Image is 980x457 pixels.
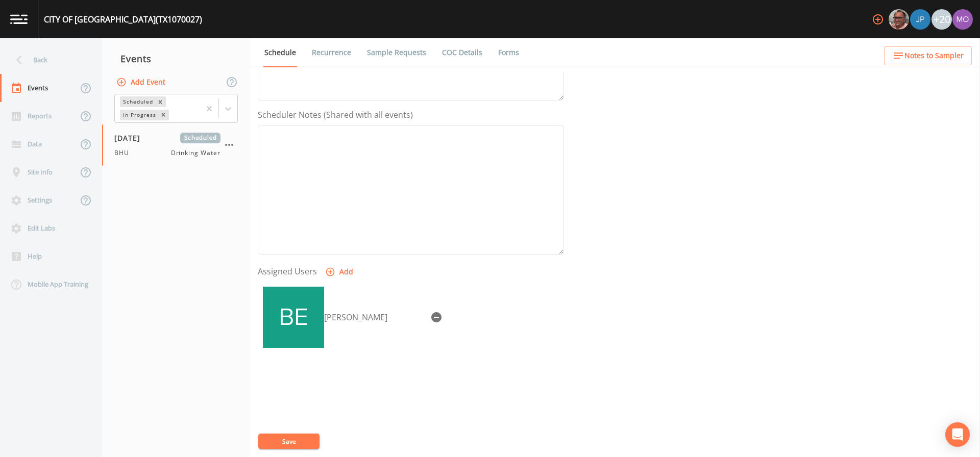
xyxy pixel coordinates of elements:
[258,109,413,121] label: Scheduler Notes (Shared with all events)
[323,263,357,282] button: Add
[324,311,426,323] div: [PERSON_NAME]
[932,9,952,30] div: +20
[263,287,324,348] img: f34ce376cd85eb158144f626eb8e0aed
[884,46,972,65] button: Notes to Sampler
[889,9,909,30] img: e2d790fa78825a4bb76dcb6ab311d44c
[114,148,135,158] span: BHU
[910,9,930,30] img: 41241ef155101aa6d92a04480b0d0000
[10,14,28,24] img: logo
[497,38,521,67] a: Forms
[904,49,964,62] span: Notes to Sampler
[310,38,353,67] a: Recurrence
[365,38,428,67] a: Sample Requests
[952,9,973,30] img: 4e251478aba98ce068fb7eae8f78b90c
[155,96,166,107] div: Remove Scheduled
[440,38,484,67] a: COC Details
[888,9,910,30] div: Mike Franklin
[114,73,169,92] button: Add Event
[258,265,317,277] label: Assigned Users
[114,133,148,143] span: [DATE]
[258,434,320,449] button: Save
[180,133,220,143] span: Scheduled
[102,124,250,166] a: [DATE]ScheduledBHUDrinking Water
[158,110,169,120] div: Remove In Progress
[120,110,158,120] div: In Progress
[171,148,220,158] span: Drinking Water
[120,96,155,107] div: Scheduled
[102,46,250,71] div: Events
[910,9,931,30] div: Joshua gere Paul
[263,38,298,67] a: Schedule
[44,13,202,26] div: CITY OF [GEOGRAPHIC_DATA] (TX1070027)
[945,422,970,447] div: Open Intercom Messenger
